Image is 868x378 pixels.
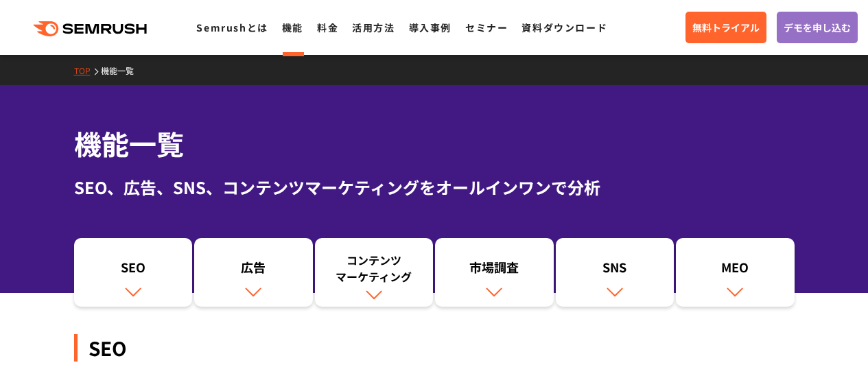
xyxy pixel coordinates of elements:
[317,21,338,34] a: 料金
[74,238,193,307] a: SEO
[683,259,788,282] div: MEO
[556,238,675,307] a: SNS
[74,175,795,200] div: SEO、広告、SNS、コンテンツマーケティングをオールインワンで分析
[74,64,101,76] a: TOP
[322,252,427,285] div: コンテンツ マーケティング
[352,21,395,34] a: 活用方法
[81,259,186,282] div: SEO
[465,21,508,34] a: セミナー
[676,238,795,307] a: MEO
[784,20,851,35] span: デモを申し込む
[435,238,554,307] a: 市場調査
[101,64,144,76] a: 機能一覧
[201,259,306,282] div: 広告
[194,238,313,307] a: 広告
[563,259,668,282] div: SNS
[409,21,451,34] a: 導入事例
[692,20,760,35] span: 無料トライアル
[74,334,795,362] div: SEO
[74,123,795,164] h1: 機能一覧
[442,259,547,282] div: 市場調査
[315,238,434,307] a: コンテンツマーケティング
[282,21,303,34] a: 機能
[777,12,858,43] a: デモを申し込む
[685,12,766,43] a: 無料トライアル
[521,21,607,34] a: 資料ダウンロード
[196,21,268,34] a: Semrushとは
